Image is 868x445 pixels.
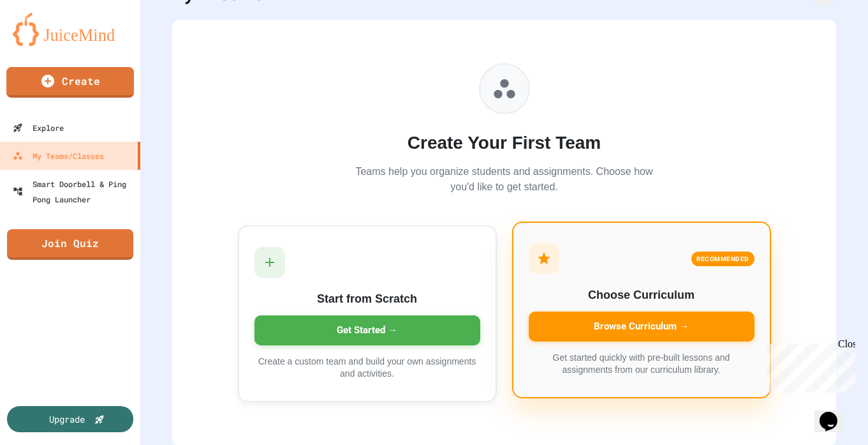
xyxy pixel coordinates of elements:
[691,252,754,266] div: RECOMMENDED
[13,13,128,46] img: logo-orange.svg
[7,229,133,260] a: Join Quiz
[13,148,104,163] div: My Teams/Classes
[13,176,135,207] div: Smart Doorbell & Ping Pong Launcher
[529,312,754,342] div: Browse Curriculum →
[814,394,855,432] iframe: chat widget
[49,412,85,426] div: Upgrade
[529,287,754,304] h3: Choose Curriculum
[351,130,658,156] h2: Create Your First Team
[13,120,64,135] div: Explore
[5,5,88,81] div: Chat with us now!Close
[254,356,480,381] p: Create a custom team and build your own assignments and activities.
[254,315,480,345] div: Get Started →
[529,352,754,377] p: Get started quickly with pre-built lessons and assignments from our curriculum library.
[6,67,134,98] a: Create
[762,338,855,393] iframe: chat widget
[351,164,658,195] p: Teams help you organize students and assignments. Choose how you'd like to get started.
[254,290,480,308] h3: Start from Scratch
